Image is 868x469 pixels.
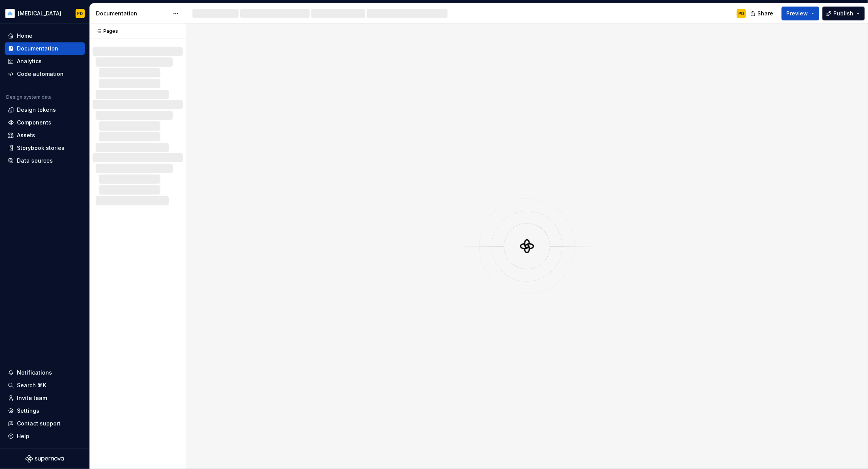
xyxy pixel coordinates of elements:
[5,366,85,379] button: Notifications
[17,106,56,114] div: Design tokens
[17,394,47,402] div: Invite team
[17,32,32,40] div: Home
[739,10,745,17] div: PD
[5,142,85,154] a: Storybook stories
[78,10,83,17] div: PD
[17,144,64,152] div: Storybook stories
[5,155,85,167] a: Data sources
[18,10,61,17] div: [MEDICAL_DATA]
[5,379,85,392] button: Search ⌘K
[758,10,774,17] span: Share
[834,10,854,17] span: Publish
[5,116,85,129] a: Components
[17,131,35,139] div: Assets
[5,104,85,116] a: Design tokens
[17,157,53,165] div: Data sources
[96,10,169,17] div: Documentation
[5,392,85,404] a: Invite team
[5,55,85,67] a: Analytics
[2,5,88,22] button: [MEDICAL_DATA]PD
[5,417,85,430] button: Contact support
[17,369,52,377] div: Notifications
[17,407,39,415] div: Settings
[5,9,15,18] img: 3a570f0b-1f7c-49e5-9f10-88144126f5ec.png
[822,7,865,20] button: Publish
[17,57,42,65] div: Analytics
[747,7,779,20] button: Share
[17,432,29,440] div: Help
[17,70,64,78] div: Code automation
[5,68,85,80] a: Code automation
[782,7,819,20] button: Preview
[6,94,52,100] div: Design system data
[5,30,85,42] a: Home
[17,119,51,126] div: Components
[93,28,118,34] div: Pages
[5,42,85,55] a: Documentation
[787,10,808,17] span: Preview
[5,430,85,442] button: Help
[17,420,61,427] div: Contact support
[25,455,64,463] svg: Supernova Logo
[5,129,85,141] a: Assets
[17,45,58,52] div: Documentation
[17,382,46,389] div: Search ⌘K
[5,405,85,417] a: Settings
